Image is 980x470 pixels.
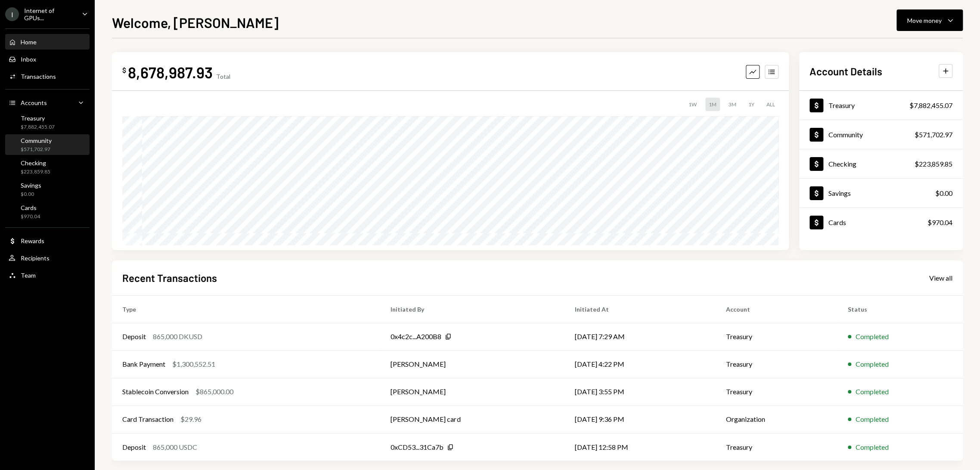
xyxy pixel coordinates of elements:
[5,7,19,21] div: I
[5,250,90,266] a: Recipients
[716,405,837,433] td: Organization
[5,112,90,133] a: Treasury$7,882,455.07
[122,271,217,285] h2: Recent Transactions
[21,204,40,211] div: Cards
[5,51,90,67] a: Inbox
[21,124,55,131] div: $7,882,455.07
[564,350,715,378] td: [DATE] 4:22 PM
[5,134,90,155] a: Community$571,702.97
[564,378,715,405] td: [DATE] 3:55 PM
[21,73,56,80] div: Transactions
[21,146,52,153] div: $571,702.97
[763,98,778,111] div: ALL
[799,91,963,120] a: Treasury$7,882,455.07
[929,273,952,282] a: View all
[21,213,40,220] div: $970.04
[195,387,233,397] div: $865,000.00
[716,350,837,378] td: Treasury
[122,414,174,424] div: Card Transaction
[856,442,889,452] div: Completed
[915,159,952,169] div: $223,859.85
[564,295,715,323] th: Initiated At
[564,323,715,350] td: [DATE] 7:29 AM
[564,405,715,433] td: [DATE] 9:36 PM
[828,189,851,197] div: Savings
[122,359,165,369] div: Bank Payment
[380,350,564,378] td: [PERSON_NAME]
[5,179,90,200] a: Savings$0.00
[122,66,126,74] div: $
[828,160,856,168] div: Checking
[856,359,889,369] div: Completed
[837,295,963,323] th: Status
[112,295,380,323] th: Type
[745,98,758,111] div: 1Y
[380,405,564,433] td: [PERSON_NAME] card
[391,331,441,342] div: 0x4c2c...A200B8
[216,73,230,80] div: Total
[21,114,55,122] div: Treasury
[907,16,942,25] div: Move money
[172,359,215,369] div: $1,300,552.51
[716,378,837,405] td: Treasury
[5,68,90,84] a: Transactions
[21,168,50,176] div: $223,859.85
[799,179,963,207] a: Savings$0.00
[21,99,47,106] div: Accounts
[380,295,564,323] th: Initiated By
[21,159,50,167] div: Checking
[685,98,700,111] div: 1W
[5,233,90,248] a: Rewards
[716,433,837,461] td: Treasury
[5,157,90,177] a: Checking$223,859.85
[21,182,41,189] div: Savings
[153,331,202,342] div: 865,000 DKUSD
[112,14,279,31] h1: Welcome, [PERSON_NAME]
[716,295,837,323] th: Account
[21,272,36,279] div: Team
[122,442,146,452] div: Deposit
[21,56,36,63] div: Inbox
[856,414,889,424] div: Completed
[21,191,41,198] div: $0.00
[809,64,882,78] h2: Account Details
[896,9,963,31] button: Move money
[380,378,564,405] td: [PERSON_NAME]
[564,433,715,461] td: [DATE] 12:58 PM
[927,217,952,228] div: $970.04
[24,7,75,22] div: Internet of GPUs...
[828,130,863,139] div: Community
[799,120,963,149] a: Community$571,702.97
[153,442,197,452] div: 865,000 USDC
[5,267,90,283] a: Team
[5,34,90,49] a: Home
[915,130,952,140] div: $571,702.97
[122,387,189,397] div: Stablecoin Conversion
[799,149,963,178] a: Checking$223,859.85
[391,442,443,452] div: 0xCD53...31Ca7b
[799,208,963,237] a: Cards$970.04
[856,331,889,342] div: Completed
[716,323,837,350] td: Treasury
[5,201,90,222] a: Cards$970.04
[705,98,720,111] div: 1M
[21,254,50,262] div: Recipients
[128,62,213,82] div: 8,678,987.93
[828,101,855,109] div: Treasury
[929,274,952,282] div: View all
[21,237,44,244] div: Rewards
[5,95,90,110] a: Accounts
[21,137,52,144] div: Community
[909,100,952,111] div: $7,882,455.07
[828,218,846,226] div: Cards
[725,98,740,111] div: 3M
[21,38,37,46] div: Home
[935,188,952,198] div: $0.00
[856,387,889,397] div: Completed
[122,331,146,342] div: Deposit
[180,414,202,424] div: $29.96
